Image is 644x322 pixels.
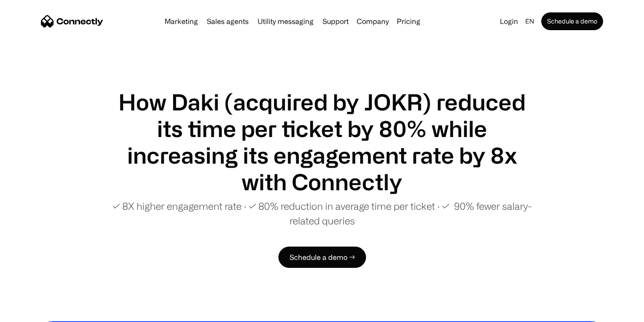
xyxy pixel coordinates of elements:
[393,18,424,25] a: Pricing
[9,306,53,319] aside: Language selected: English
[107,89,537,195] h1: How Daki (acquired by JOKR) reduced its time per ticket by 80% while increasing its engagement ra...
[254,18,317,25] a: Utility messaging
[496,15,522,27] a: Login
[203,18,252,25] a: Sales agents
[357,15,389,27] div: Company
[107,199,537,228] p: ✓ 8X higher engagement rate ∙ ✓ 80% reduction in average time per ticket ∙ ✓ 90% fewer salary-rel...
[525,15,534,27] div: en
[18,306,53,319] ul: Language list
[278,247,366,268] a: Schedule a demo →
[541,12,603,30] a: Schedule a demo
[319,18,352,25] a: Support
[41,15,103,28] a: home
[161,18,201,25] a: Marketing
[354,15,391,27] div: Company
[522,15,539,27] div: en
